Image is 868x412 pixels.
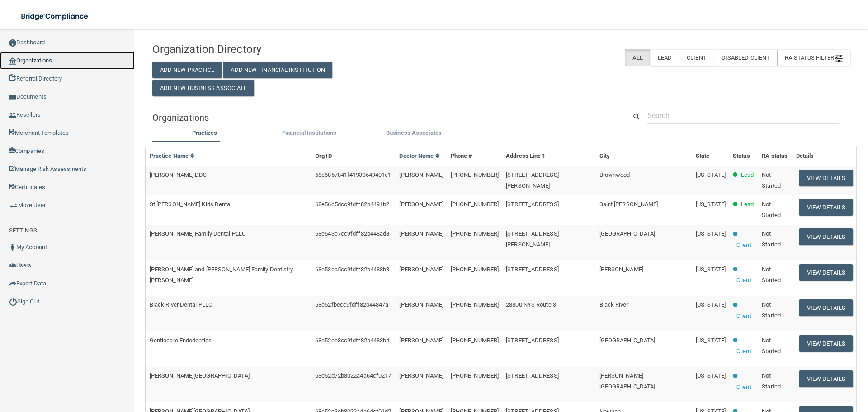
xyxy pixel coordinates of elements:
[696,171,726,178] span: [US_STATE]
[506,171,559,189] span: [STREET_ADDRESS][PERSON_NAME]
[799,199,853,216] button: View Details
[785,54,843,61] span: RA Status Filter
[152,80,255,96] button: Add New Business Associate
[150,201,232,208] span: St [PERSON_NAME] Kids Dental
[599,372,656,390] span: [PERSON_NAME][GEOGRAPHIC_DATA]
[835,55,843,62] img: icon-filter@2x.21656d0b.png
[152,128,257,141] li: Practices
[447,147,502,166] th: Phone #
[692,147,729,166] th: State
[793,147,856,166] th: Details
[762,372,781,390] span: Not Started
[729,147,758,166] th: Status
[315,301,388,308] span: 68e52fbecc9fdff82b44847a
[150,372,250,379] span: [PERSON_NAME][GEOGRAPHIC_DATA]
[14,7,97,26] img: bridge_compliance_login_screen.278c3ca4.svg
[399,372,443,379] span: [PERSON_NAME]
[315,230,389,237] span: 68e543e7cc9fdff82b448ad8
[152,43,376,55] h4: Organization Directory
[150,230,245,237] span: [PERSON_NAME] Family Dental PLLC
[150,171,207,178] span: [PERSON_NAME] DDS
[362,128,466,141] li: Business Associate
[9,280,16,287] img: icon-export.b9366987.png
[625,49,650,66] label: All
[386,129,442,136] span: Business Associates
[599,230,656,237] span: [GEOGRAPHIC_DATA]
[315,337,389,344] span: 68e52ee8cc9fdff82b4483b4
[9,39,16,47] img: ic_dashboard_dark.d01f4a41.png
[9,112,16,119] img: ic_reseller.de258add.png
[451,337,499,344] span: [PHONE_NUMBER]
[311,147,396,166] th: Org ID
[696,201,726,208] span: [US_STATE]
[451,372,499,379] span: [PHONE_NUMBER]
[9,201,18,210] img: briefcase.64adab9b.png
[506,337,559,344] span: [STREET_ADDRESS]
[502,147,595,166] th: Address Line 1
[399,230,443,237] span: [PERSON_NAME]
[506,266,559,273] span: [STREET_ADDRESS]
[799,370,853,387] button: View Details
[192,129,217,136] span: Practices
[315,171,391,178] span: 68e6857841f41933549401e1
[282,129,336,136] span: Financial Institutions
[261,128,357,138] label: Financial Institutions
[762,337,781,355] span: Not Started
[506,201,559,208] span: [STREET_ADDRESS]
[399,152,440,159] a: Doctor Name
[157,128,252,138] label: Practices
[451,230,499,237] span: [PHONE_NUMBER]
[736,382,751,393] p: Client
[696,266,726,273] span: [US_STATE]
[257,128,361,141] li: Financial Institutions
[315,201,389,208] span: 68e56c5dcc9fdff82b4491b2
[399,301,443,308] span: [PERSON_NAME]
[451,301,499,308] span: [PHONE_NUMBER]
[506,372,559,379] span: [STREET_ADDRESS]
[696,301,726,308] span: [US_STATE]
[799,299,853,316] button: View Details
[150,266,295,284] span: [PERSON_NAME] and [PERSON_NAME] Family Dentistry- [PERSON_NAME]
[762,201,781,218] span: Not Started
[799,170,853,186] button: View Details
[223,62,332,78] button: Add New Financial Institution
[366,128,462,138] label: Business Associates
[741,199,754,210] p: Lead
[9,244,16,251] img: ic_user_dark.df1a06c3.png
[696,337,726,344] span: [US_STATE]
[9,225,37,236] label: SETTINGS
[9,262,16,269] img: icon-users.e205127d.png
[596,147,693,166] th: City
[599,266,643,273] span: [PERSON_NAME]
[650,49,679,66] label: Lead
[762,171,781,189] span: Not Started
[399,171,443,178] span: [PERSON_NAME]
[9,57,16,65] img: organization-icon.f8decf85.png
[152,62,222,78] button: Add New Practice
[9,94,16,101] img: icon-documents.8dae5593.png
[696,230,726,237] span: [US_STATE]
[762,301,781,319] span: Not Started
[399,266,443,273] span: [PERSON_NAME]
[736,275,751,286] p: Client
[799,335,853,352] button: View Details
[647,107,839,124] input: Search
[315,266,389,273] span: 68e53ea5cc9fdff82b4488b3
[736,346,751,357] p: Client
[9,298,17,306] img: ic_power_dark.7ecde6b1.png
[799,228,853,245] button: View Details
[399,337,443,344] span: [PERSON_NAME]
[150,337,212,344] span: Gentlecare Endodontics
[150,301,212,308] span: Black River Dental PLLC
[599,301,628,308] span: Black River
[506,301,556,308] span: 28800 NYS Route 3
[679,49,714,66] label: Client
[758,147,792,166] th: RA status
[762,266,781,284] span: Not Started
[150,152,195,159] a: Practice Name
[451,266,499,273] span: [PHONE_NUMBER]
[696,372,726,379] span: [US_STATE]
[451,201,499,208] span: [PHONE_NUMBER]
[315,372,391,379] span: 68e52d72b8022a4a64cf0217
[762,230,781,248] span: Not Started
